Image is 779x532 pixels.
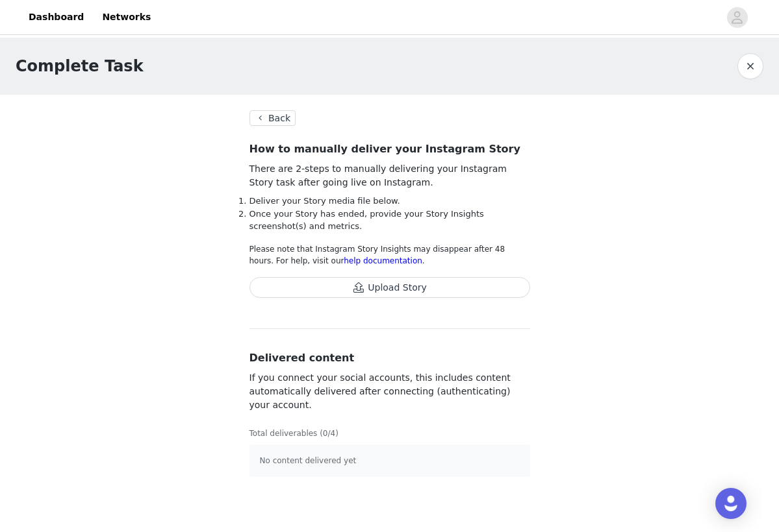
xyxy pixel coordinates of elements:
div: avatar [731,7,743,28]
h3: Delivered content [249,350,530,366]
span: Upload Story [249,283,530,293]
a: Networks [94,3,159,32]
p: No content delivered yet [260,455,520,466]
p: Total deliverables (0/4) [249,428,530,439]
div: Open Intercom Messenger [715,488,747,519]
button: Back [249,110,296,126]
li: Once your Story has ended, provide your Story Insights screenshot(s) and metrics. [249,208,530,233]
button: Upload Story [249,277,530,298]
li: Deliver your Story media file below. [249,195,530,208]
a: Dashboard [21,3,92,32]
p: There are 2-steps to manually delivering your Instagram Story task after going live on Instagram. [249,162,530,189]
p: Please note that Instagram Story Insights may disappear after 48 hours. For help, visit our . [249,243,530,267]
a: help documentation [344,256,422,265]
h1: Complete Task [16,54,144,78]
span: If you connect your social accounts, this includes content automatically delivered after connecti... [249,372,511,410]
h3: How to manually deliver your Instagram Story [249,141,530,157]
